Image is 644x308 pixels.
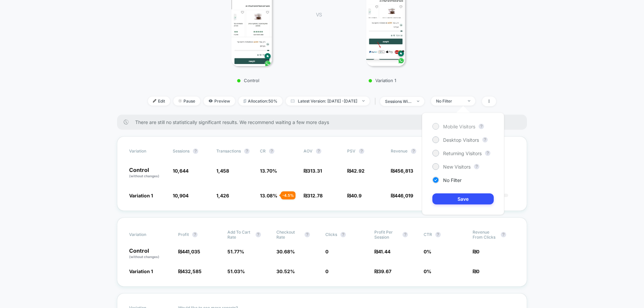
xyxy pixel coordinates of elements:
[269,148,274,154] button: ?
[473,268,479,274] span: ₪
[435,232,441,237] button: ?
[432,193,494,204] button: Save
[378,268,391,274] span: 39.67
[148,97,170,106] span: Edit
[173,168,189,174] span: 10,644
[501,232,506,237] button: ?
[417,101,419,102] img: end
[276,230,301,240] span: Checkout Rate
[193,148,198,154] button: ?
[194,78,303,83] p: Control
[173,97,200,106] span: Pause
[281,191,296,199] div: - 4.5 %
[173,148,190,153] span: Sessions
[129,193,153,198] span: Variation 1
[347,148,356,153] span: PSV
[129,148,166,154] span: Variation
[192,232,198,237] button: ?
[402,232,408,237] button: ?
[374,268,391,274] span: ₪
[135,119,514,125] span: There are still no statistically significant results. We recommend waiting a few more days
[173,193,189,198] span: 10,904
[443,137,479,143] span: Desktop Visitors
[260,193,277,198] span: 13.08 %
[276,249,295,254] span: 30.68 %
[394,193,413,198] span: 446,019
[182,249,200,254] span: 441,035
[304,193,323,198] span: ₪
[378,249,390,254] span: 41.44
[325,232,337,237] span: Clicks
[307,193,323,198] span: 312.78
[260,168,277,174] span: 13.70 %
[305,232,310,237] button: ?
[182,268,202,274] span: 432,585
[153,99,156,103] img: edit
[351,168,365,174] span: 42.92
[325,249,328,254] span: 0
[476,268,479,274] span: 0
[443,124,475,129] span: Mobile Visitors
[204,97,235,106] span: Preview
[286,97,370,106] span: Latest Version: [DATE] - [DATE]
[325,268,328,274] span: 0
[347,193,362,198] span: ₪
[304,148,313,153] span: AOV
[476,249,479,254] span: 0
[394,168,413,174] span: 456,813
[129,167,166,179] p: Control
[373,97,380,106] span: |
[391,148,408,153] span: Revenue
[473,230,497,240] span: Revenue From Clicks
[340,232,346,237] button: ?
[307,168,322,174] span: 313.31
[129,248,171,259] p: Control
[474,164,479,169] button: ?
[178,99,182,103] img: end
[244,99,246,103] img: rebalance
[256,232,261,237] button: ?
[482,137,488,142] button: ?
[216,193,229,198] span: 1,426
[485,150,490,156] button: ?
[244,148,250,154] button: ?
[424,232,432,237] span: CTR
[351,193,362,198] span: 40.9
[347,168,365,174] span: ₪
[391,168,413,174] span: ₪
[227,249,244,254] span: 51.77 %
[129,230,166,240] span: Variation
[473,249,479,254] span: ₪
[178,249,200,254] span: ₪
[391,193,413,198] span: ₪
[227,268,245,274] span: 51.03 %
[129,268,153,274] span: Variation 1
[443,150,482,156] span: Returning Visitors
[328,78,437,83] p: Variation 1
[316,148,321,154] button: ?
[362,100,365,102] img: end
[443,164,471,170] span: New Visitors
[178,268,202,274] span: ₪
[129,174,159,178] span: (without changes)
[374,249,390,254] span: ₪
[385,99,412,104] div: sessions with impression
[260,148,266,153] span: CR
[291,99,294,103] img: calendar
[468,100,470,102] img: end
[436,99,463,104] div: No Filter
[227,230,252,240] span: Add To Cart Rate
[216,168,229,174] span: 1,458
[411,148,416,154] button: ?
[359,148,364,154] button: ?
[424,249,431,254] span: 0 %
[276,268,295,274] span: 30.52 %
[304,168,322,174] span: ₪
[443,177,462,183] span: No Filter
[424,268,431,274] span: 0 %
[216,148,241,153] span: Transactions
[129,255,159,259] span: (without changes)
[178,232,189,237] span: Profit
[316,12,321,17] span: VS
[374,230,399,240] span: Profit Per Session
